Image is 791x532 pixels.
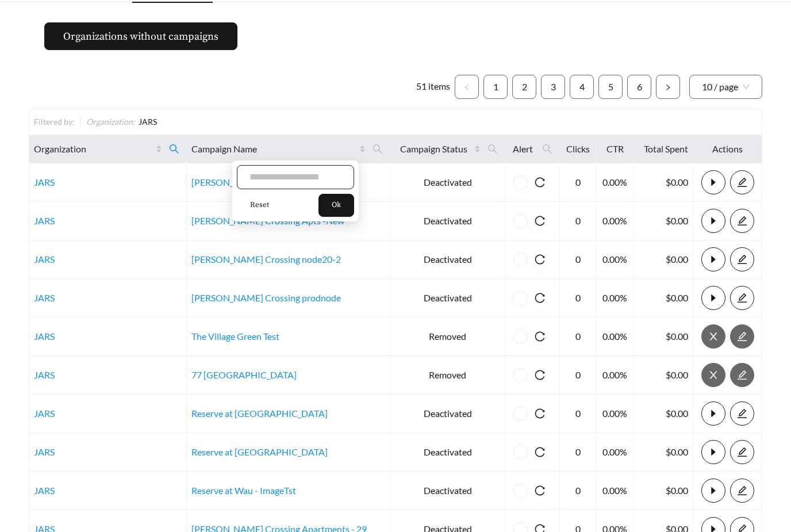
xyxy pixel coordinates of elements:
[596,317,634,356] td: 0.00%
[570,75,593,98] a: 4
[730,170,754,194] button: edit
[598,75,623,99] li: 5
[528,401,552,426] button: reload
[528,247,552,271] button: reload
[689,75,762,99] div: Page Size
[528,363,552,387] button: reload
[731,254,754,265] span: edit
[390,163,506,202] td: Deactivated
[634,356,693,395] td: $0.00
[191,215,344,226] a: [PERSON_NAME] Crossing Apts -New
[730,177,754,187] a: edit
[730,479,754,503] button: edit
[634,240,693,279] td: $0.00
[701,286,725,310] button: caret-right
[702,177,725,187] span: caret-right
[730,363,754,387] button: edit
[390,356,506,395] td: Removed
[560,202,597,240] td: 0
[702,447,725,457] span: caret-right
[455,75,479,99] li: Previous Page
[164,140,184,158] span: search
[528,216,552,226] span: reload
[702,293,725,303] span: caret-right
[528,479,552,503] button: reload
[730,324,754,349] button: edit
[191,142,356,156] span: Campaign Name
[34,254,55,265] a: JARS
[634,163,693,202] td: $0.00
[596,135,634,163] th: CTR
[730,254,754,265] a: edit
[731,447,754,457] span: edit
[416,75,450,99] li: 51 items
[656,75,680,99] button: right
[44,22,237,50] button: Organizations without campaigns
[730,440,754,464] button: edit
[34,177,55,187] a: JARS
[34,369,55,380] a: JARS
[191,408,328,419] a: Reserve at [GEOGRAPHIC_DATA]
[731,177,754,187] span: edit
[191,177,339,187] a: [PERSON_NAME] Crossing Apts -old
[191,331,279,342] a: The Village Green Test
[510,142,535,156] span: Alert
[463,84,470,91] span: left
[390,472,506,510] td: Deactivated
[484,75,507,98] a: 1
[528,408,552,419] span: reload
[560,472,597,510] td: 0
[390,395,506,433] td: Deactivated
[693,135,762,163] th: Actions
[701,440,725,464] button: caret-right
[702,408,725,419] span: caret-right
[560,433,597,472] td: 0
[701,170,725,194] button: caret-right
[665,84,671,91] span: right
[34,446,55,457] a: JARS
[701,247,725,271] button: caret-right
[528,254,552,265] span: reload
[34,331,55,342] a: JARS
[628,75,651,98] a: 6
[191,446,328,457] a: Reserve at [GEOGRAPHIC_DATA]
[731,408,754,419] span: edit
[191,485,296,496] a: Reserve at Wau - ImageTst
[634,317,693,356] td: $0.00
[528,286,552,310] button: reload
[390,433,506,472] td: Deactivated
[528,440,552,464] button: reload
[395,142,473,156] span: Campaign Status
[34,215,55,226] a: JARS
[730,485,754,496] a: edit
[34,142,153,156] span: Organization
[730,408,754,419] a: edit
[596,163,634,202] td: 0.00%
[390,202,506,240] td: Deactivated
[634,202,693,240] td: $0.00
[34,485,55,496] a: JARS
[34,116,80,128] div: Filtered by:
[250,200,269,211] span: Reset
[702,254,725,265] span: caret-right
[237,194,282,217] button: Reset
[34,292,55,303] a: JARS
[191,292,341,303] a: [PERSON_NAME] Crossing prodnode
[596,395,634,433] td: 0.00%
[528,324,552,349] button: reload
[528,170,552,194] button: reload
[596,279,634,317] td: 0.00%
[730,292,754,303] a: edit
[596,240,634,279] td: 0.00%
[730,369,754,380] a: edit
[455,75,479,99] button: left
[541,75,565,99] li: 3
[528,370,552,380] span: reload
[513,75,536,98] a: 2
[596,472,634,510] td: 0.00%
[390,240,506,279] td: Deactivated
[701,209,725,233] button: caret-right
[560,135,597,163] th: Clicks
[731,485,754,496] span: edit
